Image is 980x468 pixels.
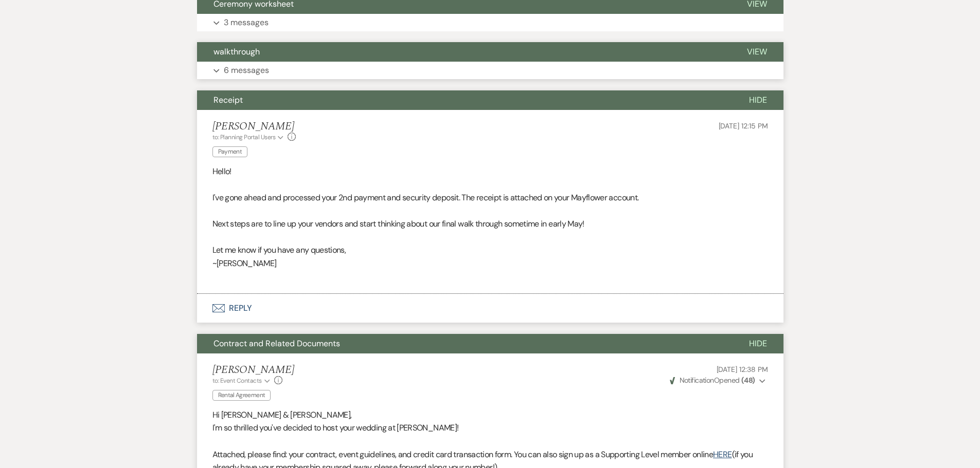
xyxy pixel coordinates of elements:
p: 6 messages [224,64,269,77]
button: to: Planning Portal Users [212,133,286,142]
button: 6 messages [197,62,783,79]
span: to: Planning Portal Users [212,133,276,141]
a: HERE [713,449,732,460]
span: Hide [749,95,767,105]
span: Payment [212,146,248,157]
strong: ( 48 ) [741,376,755,385]
button: 3 messages [197,14,783,31]
button: walkthrough [197,42,730,62]
span: to: Event Contacts [212,377,262,385]
span: walkthrough [213,46,260,57]
button: Reply [197,294,783,323]
p: ~[PERSON_NAME] [212,257,768,270]
span: Rental Agreement [212,390,271,401]
span: View [747,46,767,57]
button: Contract and Related Documents [197,334,733,353]
button: Hide [733,90,783,110]
span: Receipt [213,95,243,105]
span: Notification [680,376,714,385]
h5: [PERSON_NAME] [212,364,294,377]
button: Hide [733,334,783,353]
span: Contract and Related Documents [213,338,340,349]
span: [DATE] 12:38 PM [717,365,768,374]
button: View [730,42,783,62]
span: [DATE] 12:15 PM [719,121,768,130]
button: Receipt [197,90,733,110]
p: Let me know if you have any questions, [212,244,768,257]
span: I'm so thrilled you've decided to host your wedding at [PERSON_NAME]! [212,422,459,433]
span: Hide [749,338,767,349]
p: I've gone ahead and processed your 2nd payment and security deposit. The receipt is attached on y... [212,191,768,204]
span: Attached, please find: your contract, event guidelines, and credit card transaction form. You can... [212,449,714,460]
button: NotificationOpened (48) [668,375,768,386]
p: Hello! [212,165,768,178]
span: Opened [670,376,755,385]
p: 3 messages [224,16,269,29]
h5: [PERSON_NAME] [212,120,296,133]
p: Next steps are to line up your vendors and start thinking about our final walk through sometime i... [212,217,768,231]
button: to: Event Contacts [212,376,272,385]
p: Hi [PERSON_NAME] & [PERSON_NAME], [212,408,768,422]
